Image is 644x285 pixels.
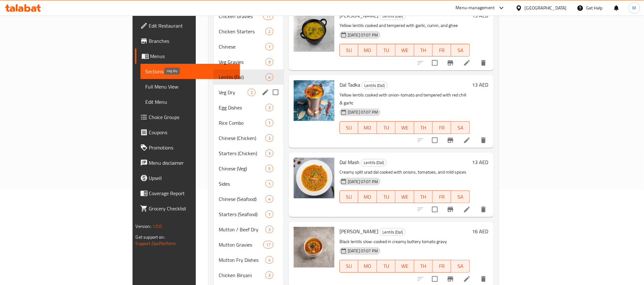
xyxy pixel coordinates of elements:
[266,227,273,233] span: 3
[214,207,284,222] div: Starters (Seafood)1
[214,161,284,176] div: Chinese (Veg)5
[149,129,235,136] span: Coupons
[339,157,360,167] span: Dal Mash
[150,52,235,60] span: Menus
[266,29,273,35] span: 2
[417,262,430,271] span: TH
[454,262,467,271] span: SA
[451,190,469,203] button: SA
[214,39,284,54] div: Chinese1
[433,260,451,273] button: FR
[339,91,470,107] p: Yellow lentils cooked with onion-tomato and tempered with red chili & garlic
[265,210,273,218] div: items
[219,104,265,111] span: Egg Dishes
[398,262,411,271] span: WE
[214,252,284,268] div: Mutton Fry Dishes4
[219,73,265,81] span: Lentils (Dal)
[472,227,489,236] h6: 16 AED
[146,98,235,106] span: Edit Menu
[414,190,433,203] button: TH
[219,12,263,20] div: Chicken Gravies
[214,176,284,191] div: Sides1
[140,94,240,109] a: Edit Menu
[265,43,273,50] div: items
[417,192,430,202] span: TH
[472,158,489,167] h6: 13 AED
[361,159,387,167] div: Lentils (Dal)
[219,43,265,50] span: Chinese
[219,226,265,233] div: Mutton / Beef Dry
[219,58,265,66] span: Veg Gravies
[135,155,240,170] a: Menu disclaimer
[417,46,430,55] span: TH
[380,12,406,20] div: Lentils (Dal)
[342,192,356,202] span: SU
[433,121,451,134] button: FR
[476,55,491,70] button: delete
[214,115,284,130] div: Rice Combo1
[265,28,273,35] div: items
[294,80,334,121] img: Dal Tadka
[135,33,240,49] a: Branches
[140,79,240,94] a: Full Menu View
[342,46,356,55] span: SU
[146,68,235,75] span: Sections
[428,134,442,147] span: Select to update
[451,121,469,134] button: SA
[248,89,256,96] div: items
[377,260,395,273] button: TU
[377,44,395,56] button: TU
[428,56,442,70] span: Select to update
[264,242,273,248] span: 17
[345,109,380,115] span: [DATE] 07:07 PM
[219,28,265,35] span: Chicken Starters
[219,134,265,142] span: Chinese (Chicken)
[398,192,411,202] span: WE
[454,46,467,55] span: SA
[219,210,265,218] span: Starters (Seafood)
[339,238,470,246] p: Black lentils slow-cooked in creamy buttery tomato gravy
[149,37,235,45] span: Branches
[214,146,284,161] div: Starters (Chicken)3
[435,46,449,55] span: FR
[380,262,393,271] span: TU
[266,166,273,172] span: 5
[214,70,284,85] div: Lentils (Dal)4
[345,248,380,254] span: [DATE] 07:07 PM
[135,109,240,125] a: Choice Groups
[219,195,265,203] span: Chinese (Seafood)
[135,201,240,216] a: Grocery Checklist
[214,9,284,24] div: Chicken Gravies17
[266,272,273,278] span: 3
[342,262,356,271] span: SU
[219,256,265,264] span: Mutton Fry Dishes
[395,260,414,273] button: WE
[414,121,433,134] button: TH
[266,135,273,141] span: 3
[264,13,273,19] span: 17
[414,44,433,56] button: TH
[451,260,469,273] button: SA
[443,133,458,148] button: Branch-specific-item
[454,192,467,202] span: SA
[135,170,240,186] a: Upsell
[398,123,411,132] span: WE
[265,149,273,157] div: items
[339,227,378,236] span: [PERSON_NAME]
[377,190,395,203] button: TU
[345,32,380,38] span: [DATE] 07:07 PM
[339,44,358,56] button: SU
[149,22,235,30] span: Edit Restaurant
[214,222,284,237] div: Mutton / Beef Dry3
[342,123,356,132] span: SU
[472,80,489,89] h6: 13 AED
[149,174,235,182] span: Upsell
[345,179,380,185] span: [DATE] 07:07 PM
[219,241,263,249] span: Mutton Gravies
[398,46,411,55] span: WE
[339,121,358,134] button: SU
[454,123,467,132] span: SA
